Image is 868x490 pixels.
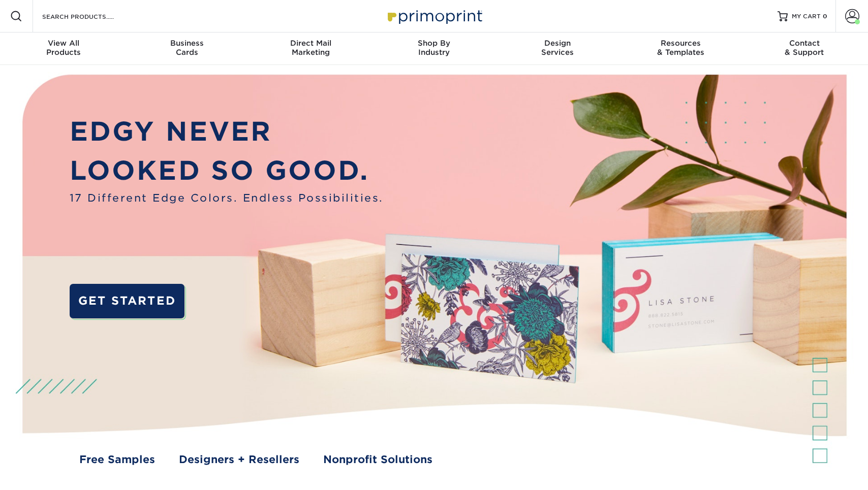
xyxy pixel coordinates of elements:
[126,39,249,48] span: Business
[2,39,126,48] span: View All
[373,39,496,48] span: Shop By
[373,39,496,57] div: Industry
[823,13,827,20] span: 0
[249,32,373,65] a: Direct MailMarketing
[179,452,299,468] a: Designers + Resellers
[126,32,249,65] a: BusinessCards
[249,39,373,57] div: Marketing
[495,32,619,65] a: DesignServices
[41,10,140,22] input: SEARCH PRODUCTS.....
[383,5,485,27] img: Primoprint
[70,151,384,190] p: LOOKED SO GOOD.
[2,39,126,57] div: Products
[70,112,384,151] p: EDGY NEVER
[742,39,866,57] div: & Support
[495,39,619,57] div: Services
[373,32,496,65] a: Shop ByIndustry
[742,32,866,65] a: Contact& Support
[79,452,155,468] a: Free Samples
[619,39,742,57] div: & Templates
[70,284,185,318] a: GET STARTED
[70,190,384,206] span: 17 Different Edge Colors. Endless Possibilities.
[619,39,742,48] span: Resources
[792,12,821,21] span: MY CART
[126,39,249,57] div: Cards
[249,39,373,48] span: Direct Mail
[2,32,126,65] a: View AllProducts
[619,32,742,65] a: Resources& Templates
[323,452,432,468] a: Nonprofit Solutions
[742,39,866,48] span: Contact
[495,39,619,48] span: Design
